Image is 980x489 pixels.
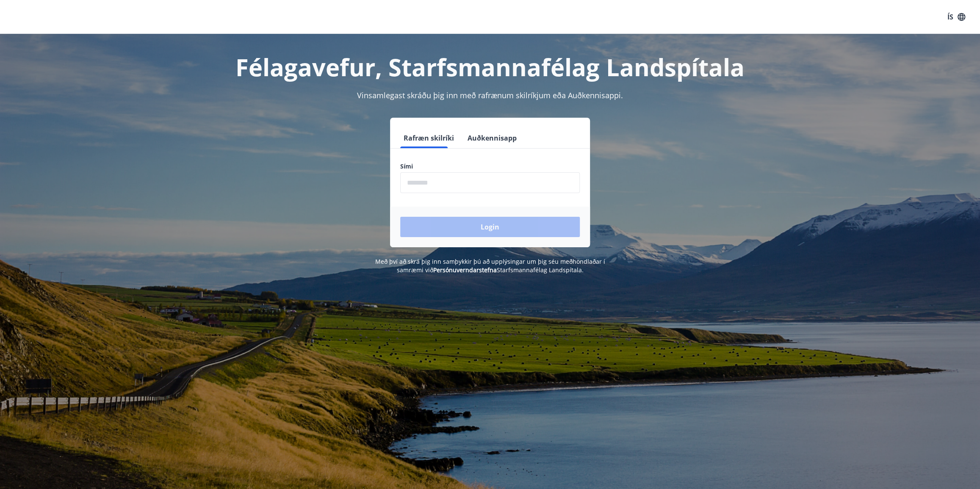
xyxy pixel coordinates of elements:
[400,162,580,171] label: Sími
[433,266,497,274] a: Persónuverndarstefna
[195,51,785,83] h1: Félagavefur, Starfsmannafélag Landspítala
[943,9,970,25] button: ÍS
[400,128,457,148] button: Rafræn skilríki
[357,90,623,100] span: Vinsamlegast skráðu þig inn með rafrænum skilríkjum eða Auðkennisappi.
[464,128,520,148] button: Auðkennisapp
[375,257,605,274] span: Með því að skrá þig inn samþykkir þú að upplýsingar um þig séu meðhöndlaðar í samræmi við Starfsm...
